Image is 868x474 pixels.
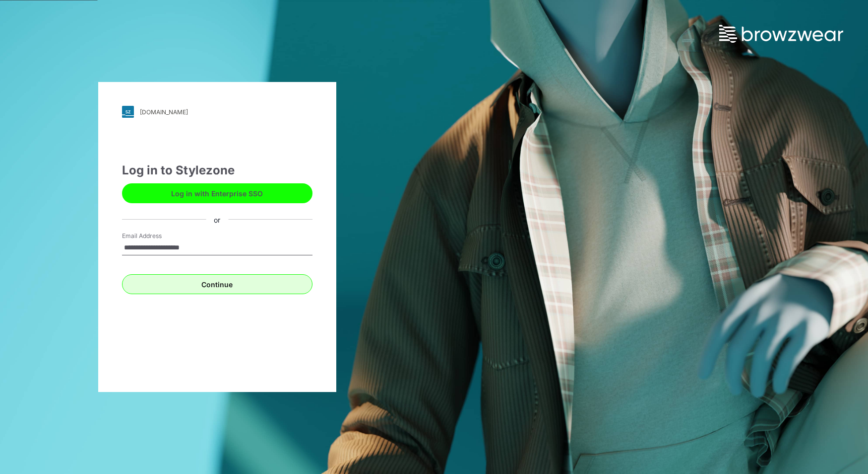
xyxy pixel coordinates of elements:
a: [DOMAIN_NAME] [122,106,312,118]
button: Log in with Enterprise SSO [122,183,312,203]
button: Continue [122,274,312,294]
label: Email Address [122,232,191,240]
div: Log in to Stylezone [122,161,312,179]
div: [DOMAIN_NAME] [140,108,188,116]
div: or [206,214,228,225]
img: browzwear-logo.73288ffb.svg [719,25,843,43]
img: svg+xml;base64,PHN2ZyB3aWR0aD0iMjgiIGhlaWdodD0iMjgiIHZpZXdCb3g9IjAgMCAyOCAyOCIgZmlsbD0ibm9uZSIgeG... [122,106,134,118]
